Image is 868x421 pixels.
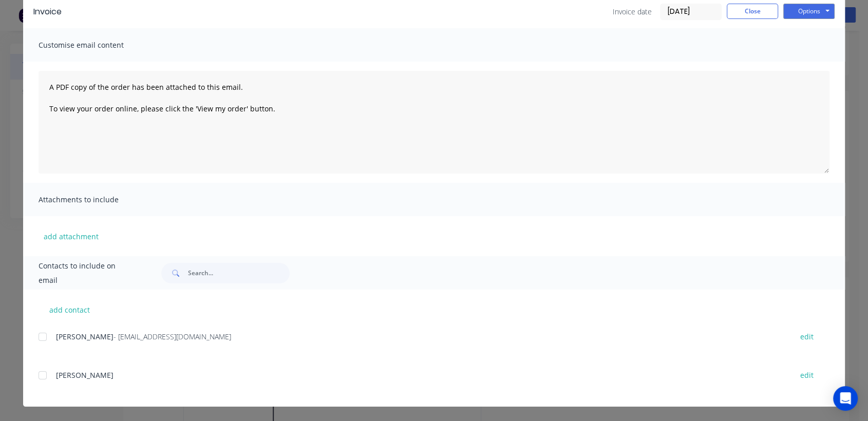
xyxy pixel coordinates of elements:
[33,6,62,18] div: Invoice
[833,386,858,411] div: Open Intercom Messenger
[39,38,152,52] span: Customise email content
[794,330,820,343] button: edit
[56,370,114,380] span: [PERSON_NAME]
[39,302,100,317] button: add contact
[39,259,136,288] span: Contacts to include on email
[56,332,114,341] span: [PERSON_NAME]
[114,332,231,341] span: - [EMAIL_ADDRESS][DOMAIN_NAME]
[794,368,820,382] button: edit
[39,228,104,244] button: add attachment
[39,193,152,207] span: Attachments to include
[727,4,778,19] button: Close
[39,71,829,174] textarea: A PDF copy of the order has been attached to this email. To view your order online, please click ...
[188,263,290,283] input: Search...
[613,6,652,17] span: Invoice date
[783,4,835,19] button: Options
